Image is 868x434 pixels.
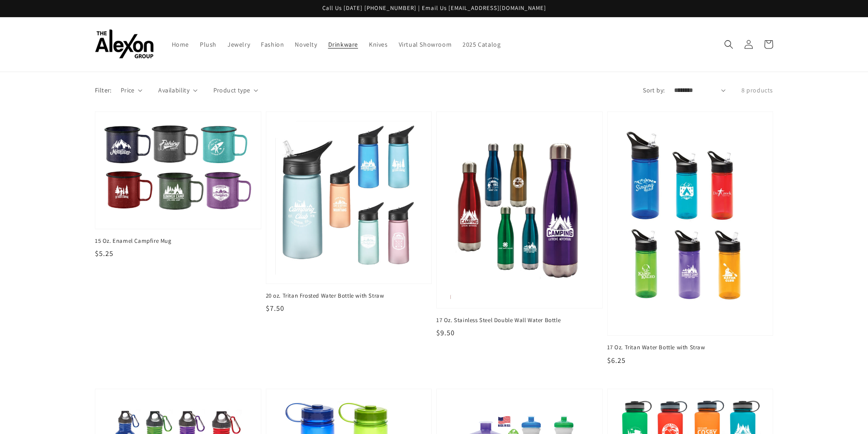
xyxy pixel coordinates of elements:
[222,35,255,54] a: Jewelry
[95,29,154,59] img: The Alexon Group
[95,237,261,245] span: 15 Oz. Enamel Campfire Mug
[446,121,593,299] img: 17 Oz. Stainless Steel Double Wall Water Bottle
[121,86,135,95] span: Price
[436,111,603,339] a: 17 Oz. Stainless Steel Double Wall Water Bottle 17 Oz. Stainless Steel Double Wall Water Bottle $...
[255,35,289,54] a: Fashion
[363,35,393,54] a: Knives
[617,121,764,327] img: 17 Oz. Tritan Water Bottle with Straw
[227,40,250,48] span: Jewelry
[719,34,739,54] summary: Search
[213,86,258,95] summary: Product type
[172,40,189,48] span: Home
[95,249,113,258] span: $5.25
[462,40,500,48] span: 2025 Catalog
[121,86,143,95] summary: Price
[607,343,774,352] span: 17 Oz. Tritan Water Bottle with Straw
[328,40,358,48] span: Drinkware
[323,35,363,54] a: Drinkware
[457,35,506,54] a: 2025 Catalog
[261,40,284,48] span: Fashion
[436,316,603,324] span: 17 Oz. Stainless Steel Double Wall Water Bottle
[436,328,455,338] span: $9.50
[607,356,626,365] span: $6.25
[295,40,317,48] span: Novelty
[158,86,197,95] summary: Availability
[166,35,194,54] a: Home
[393,35,458,54] a: Virtual Showroom
[104,121,252,220] img: 15 Oz. Enamel Campfire Mug
[399,40,452,48] span: Virtual Showroom
[266,111,432,314] a: 20 oz. Tritan Frosted Water Bottle with Straw 20 oz. Tritan Frosted Water Bottle with Straw $7.50
[643,86,665,95] label: Sort by:
[266,304,284,313] span: $7.50
[200,40,217,48] span: Plush
[266,292,432,300] span: 20 oz. Tritan Frosted Water Bottle with Straw
[289,35,322,54] a: Novelty
[213,86,250,95] span: Product type
[158,86,189,95] span: Availability
[369,40,388,48] span: Knives
[607,111,774,366] a: 17 Oz. Tritan Water Bottle with Straw 17 Oz. Tritan Water Bottle with Straw $6.25
[741,86,773,95] p: 8 products
[275,121,423,275] img: 20 oz. Tritan Frosted Water Bottle with Straw
[95,86,112,95] p: Filter:
[194,35,222,54] a: Plush
[95,111,261,259] a: 15 Oz. Enamel Campfire Mug 15 Oz. Enamel Campfire Mug $5.25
